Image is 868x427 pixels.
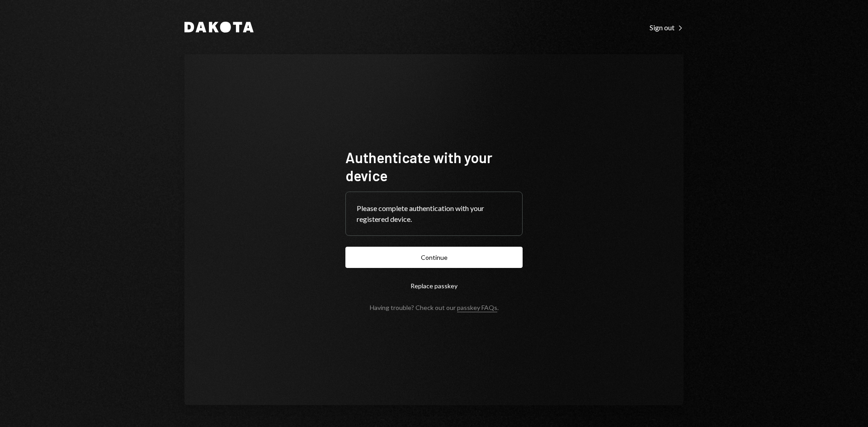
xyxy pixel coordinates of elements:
[345,247,523,268] button: Continue
[650,23,684,32] div: Sign out
[457,304,497,312] a: passkey FAQs
[370,304,499,311] div: Having trouble? Check out our .
[650,22,684,32] a: Sign out
[345,148,523,184] h1: Authenticate with your device
[357,203,511,225] div: Please complete authentication with your registered device.
[345,275,523,296] button: Replace passkey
